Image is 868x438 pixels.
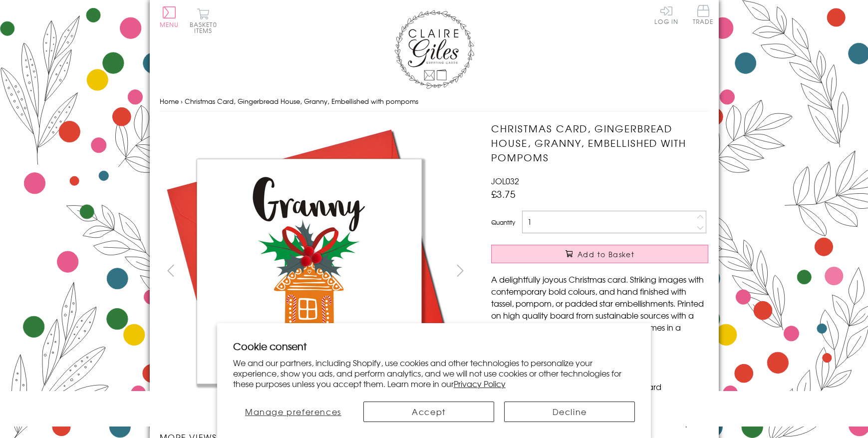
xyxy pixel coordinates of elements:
a: Home [160,96,179,106]
p: We and our partners, including Shopify, use cookies and other technologies to personalize your ex... [233,358,635,389]
img: Christmas Card, Gingerbread House, Granny, Embellished with pompoms [159,121,459,421]
span: Trade [693,5,714,24]
img: Claire Giles Greetings Cards [394,10,474,89]
h1: Christmas Card, Gingerbread House, Granny, Embellished with pompoms [491,121,708,164]
button: next [449,259,471,282]
span: Christmas Card, Gingerbread House, Granny, Embellished with pompoms [185,96,418,106]
span: › [181,96,183,106]
span: Menu [160,20,179,29]
a: Log In [654,5,678,24]
button: Menu [160,6,179,27]
a: Privacy Policy [454,378,506,390]
span: 0 items [194,20,217,35]
span: JOL032 [491,175,519,187]
button: Decline [504,402,635,422]
nav: breadcrumbs [160,91,709,112]
span: £3.75 [491,187,516,201]
span: Manage preferences [245,406,341,418]
label: Quantity [491,218,515,227]
button: Manage preferences [233,402,353,422]
p: A delightfully joyous Christmas card. Striking images with contemporary bold colours, and hand fi... [491,273,708,345]
a: Trade [693,5,714,26]
span: Add to Basket [578,249,634,259]
button: Basket0 items [190,8,217,33]
button: prev [160,259,182,282]
button: Accept [363,402,494,422]
button: Add to Basket [491,245,708,263]
img: Christmas Card, Gingerbread House, Granny, Embellished with pompoms [471,121,771,421]
h2: Cookie consent [233,339,635,353]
